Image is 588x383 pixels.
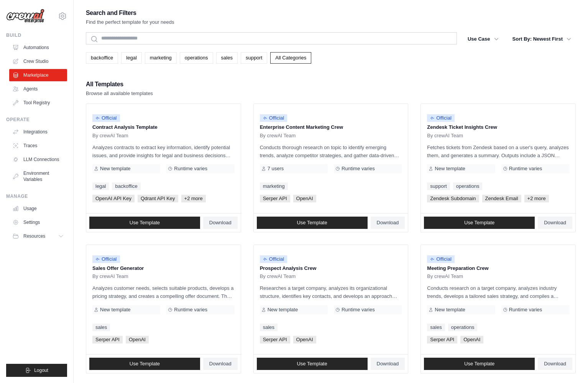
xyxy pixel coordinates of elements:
[86,8,174,18] h2: Search and Filters
[9,202,67,215] a: Usage
[9,230,67,242] button: Resources
[464,220,494,226] span: Use Template
[260,265,402,272] p: Prospect Analysis Crew
[9,97,67,109] a: Tool Registry
[427,273,463,279] span: By crewAI Team
[9,55,67,67] a: Crew Studio
[174,166,207,172] span: Runtime varies
[9,216,67,228] a: Settings
[482,195,521,202] span: Zendesk Email
[92,324,110,331] a: sales
[293,195,316,202] span: OpenAI
[203,358,238,370] a: Download
[260,273,296,279] span: By crewAI Team
[86,79,153,90] h2: All Templates
[112,182,140,190] a: backoffice
[92,114,120,122] span: Official
[260,143,402,159] p: Conducts thorough research on topic to identify emerging trends, analyze competitor strategies, a...
[427,133,463,139] span: By crewAI Team
[268,166,284,172] span: 7 users
[130,220,160,226] span: Use Template
[297,361,327,367] span: Use Template
[427,182,450,190] a: support
[509,166,542,172] span: Runtime varies
[9,140,67,152] a: Traces
[435,166,465,172] span: New template
[92,336,123,344] span: Serper API
[92,143,235,159] p: Analyzes contracts to extract key information, identify potential issues, and provide insights fo...
[371,358,405,370] a: Download
[180,52,213,64] a: operations
[260,324,278,331] a: sales
[6,193,67,199] div: Manage
[260,182,288,190] a: marketing
[257,217,368,229] a: Use Template
[257,358,368,370] a: Use Template
[427,123,569,131] p: Zendesk Ticket Insights Crew
[130,361,160,367] span: Use Template
[92,133,128,139] span: By crewAI Team
[92,273,128,279] span: By crewAI Team
[241,52,267,64] a: support
[463,32,503,46] button: Use Case
[260,123,402,131] p: Enterprise Content Marketing Crew
[464,361,494,367] span: Use Template
[538,217,572,229] a: Download
[34,367,48,373] span: Logout
[260,133,296,139] span: By crewAI Team
[544,361,566,367] span: Download
[100,307,130,313] span: New template
[453,182,483,190] a: operations
[86,18,174,26] p: Find the perfect template for your needs
[427,265,569,272] p: Meeting Preparation Crew
[508,32,576,46] button: Sort By: Newest First
[460,336,483,344] span: OpenAI
[89,358,200,370] a: Use Template
[524,195,549,202] span: +2 more
[92,284,235,300] p: Analyzes customer needs, selects suitable products, develops a pricing strategy, and creates a co...
[260,255,287,263] span: Official
[121,52,141,64] a: legal
[89,217,200,229] a: Use Template
[6,32,67,38] div: Build
[100,166,130,172] span: New template
[342,166,375,172] span: Runtime varies
[92,265,235,272] p: Sales Offer Generator
[427,195,479,202] span: Zendesk Subdomain
[9,167,67,186] a: Environment Variables
[92,123,235,131] p: Contract Analysis Template
[9,41,67,54] a: Automations
[92,255,120,263] span: Official
[427,336,457,344] span: Serper API
[6,117,67,123] div: Operate
[92,182,109,190] a: legal
[293,336,316,344] span: OpenAI
[216,52,238,64] a: sales
[427,255,455,263] span: Official
[435,307,465,313] span: New template
[86,52,118,64] a: backoffice
[427,284,569,300] p: Conducts research on a target company, analyzes industry trends, develops a tailored sales strate...
[377,361,399,367] span: Download
[260,195,290,202] span: Serper API
[145,52,177,64] a: marketing
[126,336,149,344] span: OpenAI
[86,90,153,97] p: Browse all available templates
[424,217,535,229] a: Use Template
[92,195,135,202] span: OpenAI API Key
[544,220,566,226] span: Download
[174,307,207,313] span: Runtime varies
[297,220,327,226] span: Use Template
[268,307,298,313] span: New template
[270,52,311,64] a: All Categories
[371,217,405,229] a: Download
[448,324,478,331] a: operations
[424,358,535,370] a: Use Template
[538,358,572,370] a: Download
[342,307,375,313] span: Runtime varies
[138,195,178,202] span: Qdrant API Key
[203,217,238,229] a: Download
[260,336,290,344] span: Serper API
[377,220,399,226] span: Download
[209,220,232,226] span: Download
